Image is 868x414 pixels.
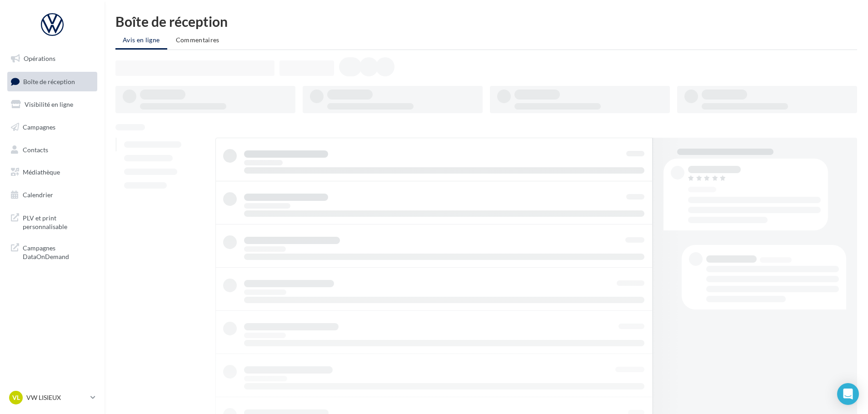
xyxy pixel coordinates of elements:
[5,163,99,182] a: Médiathèque
[23,77,75,85] span: Boîte de réception
[176,36,219,44] span: Commentaires
[837,383,859,405] div: Open Intercom Messenger
[115,15,857,28] div: Boîte de réception
[26,393,87,402] p: VW LISIEUX
[5,208,99,235] a: PLV et print personnalisable
[5,185,99,205] a: Calendrier
[23,242,94,261] span: Campagnes DataOnDemand
[25,100,73,108] span: Visibilité en ligne
[5,49,99,68] a: Opérations
[7,389,97,406] a: VL VW LISIEUX
[23,168,60,176] span: Médiathèque
[5,140,99,160] a: Contacts
[5,72,99,91] a: Boîte de réception
[24,55,55,62] span: Opérations
[5,238,99,265] a: Campagnes DataOnDemand
[23,145,48,153] span: Contacts
[12,393,20,402] span: VL
[23,212,94,231] span: PLV et print personnalisable
[23,123,55,131] span: Campagnes
[5,95,99,114] a: Visibilité en ligne
[23,191,53,199] span: Calendrier
[5,118,99,137] a: Campagnes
